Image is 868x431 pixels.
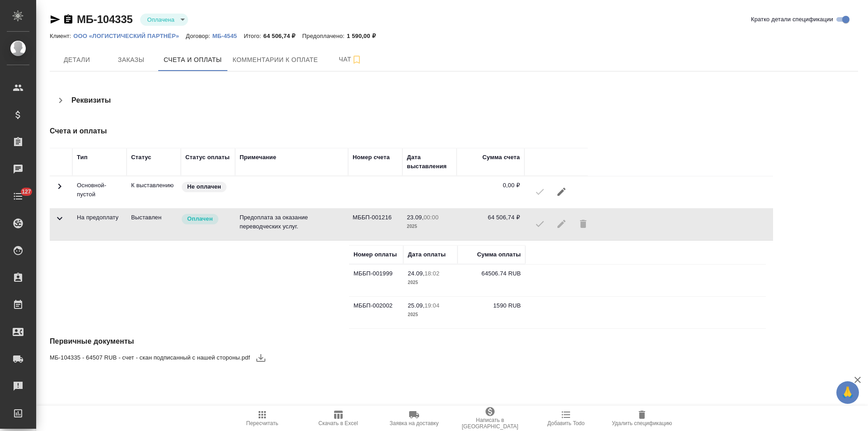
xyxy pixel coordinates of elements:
span: Кратко детали спецификации [751,15,833,24]
a: МБ-104335 [77,13,133,25]
td: Основной-пустой [72,176,127,208]
p: 24.09, [408,270,425,277]
span: МБ-104335 - 64507 RUB - счет - скан подписанный с нашей стороны.pdf [50,353,250,362]
button: Скопировать ссылку [63,14,74,25]
p: МБ-4545 [212,33,244,39]
span: Комментарии к оплате [233,54,318,66]
span: 🙏 [840,383,855,402]
p: 25.09, [408,302,425,309]
td: МББП-001216 [348,208,402,240]
p: ООО «ЛОГИСТИЧЕСКИЙ ПАРТНЁР» [73,33,186,39]
span: Toggle Row Expanded [54,186,65,193]
div: Дата выставления [407,153,452,171]
p: Не оплачен [187,182,221,191]
div: Статус [131,153,151,162]
div: Сумма оплаты [477,250,521,259]
p: Клиент: [50,33,73,39]
p: Договор: [186,33,212,39]
td: МББП-001999 [349,265,403,296]
p: Предоплачено: [302,33,347,39]
p: Счет отправлен к выставлению в ардеп, но в 1С не выгружен еще, разблокировать можно только на сто... [131,181,176,190]
span: Счета и оплаты [164,54,222,66]
h4: Реквизиты [71,95,111,106]
td: 1590 RUB [458,297,525,328]
div: Номер оплаты [354,250,397,259]
a: 127 [2,185,34,208]
p: Оплачен [187,214,213,223]
td: МББП-002002 [349,297,403,328]
p: 23.09, [407,214,424,221]
span: Детали [55,54,99,66]
button: 🙏 [836,381,859,404]
div: Сумма счета [482,153,520,162]
p: 64 506,74 ₽ [264,33,302,39]
p: 18:02 [425,270,439,277]
span: Чат [329,54,372,65]
h4: Первичные документы [50,336,589,347]
td: 64506.74 RUB [458,265,525,296]
a: МБ-4545 [212,32,244,39]
svg: Подписаться [351,54,362,65]
p: 2025 [408,310,453,319]
div: Оплачена [140,14,188,26]
div: Примечание [240,153,276,162]
div: Статус оплаты [185,153,230,162]
p: Выставлен [131,213,176,222]
p: 00:00 [424,214,439,221]
p: 2025 [407,222,452,231]
button: Редактировать [551,181,572,203]
span: 127 [16,187,37,196]
td: 64 506,74 ₽ [457,208,524,240]
div: Тип [77,153,88,162]
p: Предоплата за оказание переводческих услуг. [240,213,344,231]
p: 1 590,00 ₽ [347,33,382,39]
a: ООО «ЛОГИСТИЧЕСКИЙ ПАРТНЁР» [73,32,186,39]
button: Скопировать ссылку для ЯМессенджера [50,14,61,25]
p: 19:04 [425,302,439,309]
div: Дата оплаты [408,250,446,259]
span: Toggle Row Expanded [54,218,65,225]
p: Итого: [244,33,263,39]
p: 2025 [408,278,453,287]
div: Номер счета [353,153,390,162]
button: Оплачена [145,16,177,24]
td: На предоплату [72,208,127,240]
h4: Счета и оплаты [50,126,589,137]
td: 0,00 ₽ [457,176,524,208]
span: Заказы [109,54,153,66]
